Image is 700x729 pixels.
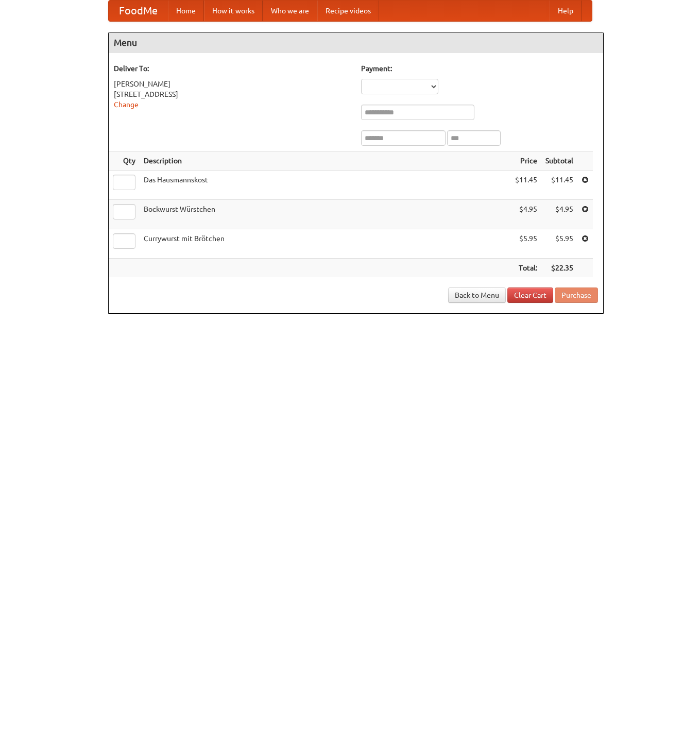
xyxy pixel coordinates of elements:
[448,287,506,303] a: Back to Menu
[541,200,577,229] td: $4.95
[114,79,351,89] div: [PERSON_NAME]
[109,151,140,171] th: Qty
[361,63,598,74] h5: Payment:
[204,1,263,21] a: How it works
[109,1,168,21] a: FoodMe
[140,200,511,229] td: Bockwurst Würstchen
[511,151,541,171] th: Price
[109,32,603,53] h4: Menu
[168,1,204,21] a: Home
[541,259,577,278] th: $22.35
[507,287,553,303] a: Clear Cart
[541,151,577,171] th: Subtotal
[555,287,598,303] button: Purchase
[511,229,541,259] td: $5.95
[114,63,351,74] h5: Deliver To:
[114,89,351,99] div: [STREET_ADDRESS]
[114,100,139,109] a: Change
[511,200,541,229] td: $4.95
[140,171,511,200] td: Das Hausmannskost
[317,1,379,21] a: Recipe videos
[263,1,317,21] a: Who we are
[541,171,577,200] td: $11.45
[140,151,511,171] th: Description
[541,229,577,259] td: $5.95
[140,229,511,259] td: Currywurst mit Brötchen
[511,259,541,278] th: Total:
[550,1,582,21] a: Help
[511,171,541,200] td: $11.45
